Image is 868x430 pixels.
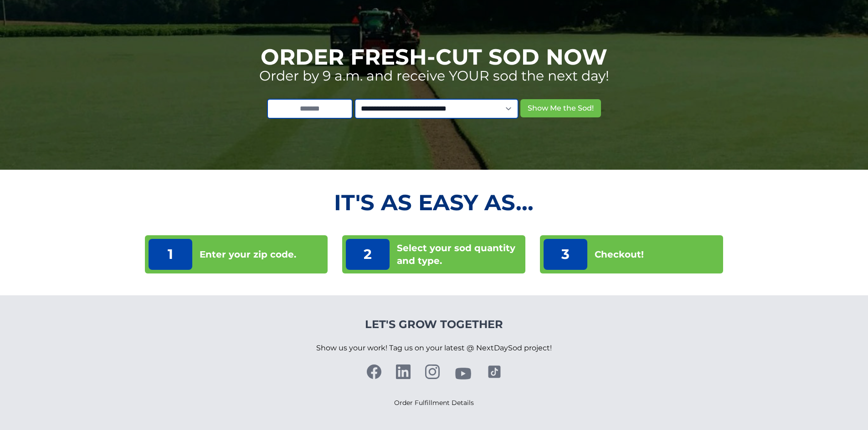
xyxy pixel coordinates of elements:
p: Checkout! [595,248,644,261]
h1: Order Fresh-Cut Sod Now [261,46,607,68]
button: Show Me the Sod! [520,99,601,117]
p: Select your sod quantity and type. [397,242,522,267]
p: Enter your zip code. [200,248,296,261]
a: Order Fulfillment Details [394,399,474,407]
p: Order by 9 a.m. and receive YOUR sod the next day! [259,68,609,84]
h2: It's as Easy As... [145,192,724,213]
p: 1 [149,239,192,270]
p: Show us your work! Tag us on your latest @ NextDaySod project! [316,332,552,364]
h4: Let's Grow Together [316,317,552,332]
p: 3 [544,239,587,270]
p: 2 [346,239,390,270]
